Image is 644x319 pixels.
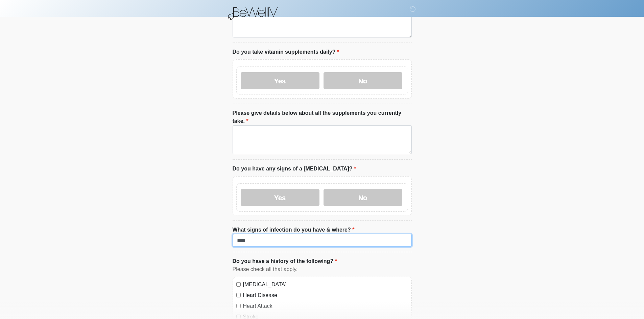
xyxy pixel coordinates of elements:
[236,282,241,287] input: [MEDICAL_DATA]
[324,189,402,206] label: No
[236,293,241,297] input: Heart Disease
[243,281,408,289] label: [MEDICAL_DATA]
[243,291,408,299] label: Heart Disease
[233,226,355,234] label: What signs of infection do you have & where?
[241,189,319,206] label: Yes
[226,5,283,21] img: BeWell IV Logo
[233,48,339,56] label: Do you take vitamin supplements daily?
[236,315,241,319] input: Stroke
[233,265,412,273] div: Please check all that apply.
[324,72,402,89] label: No
[243,302,408,310] label: Heart Attack
[241,72,319,89] label: Yes
[233,165,356,173] label: Do you have any signs of a [MEDICAL_DATA]?
[233,257,337,265] label: Do you have a history of the following?
[233,109,412,125] label: Please give details below about all the supplements you currently take.
[236,304,241,308] input: Heart Attack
